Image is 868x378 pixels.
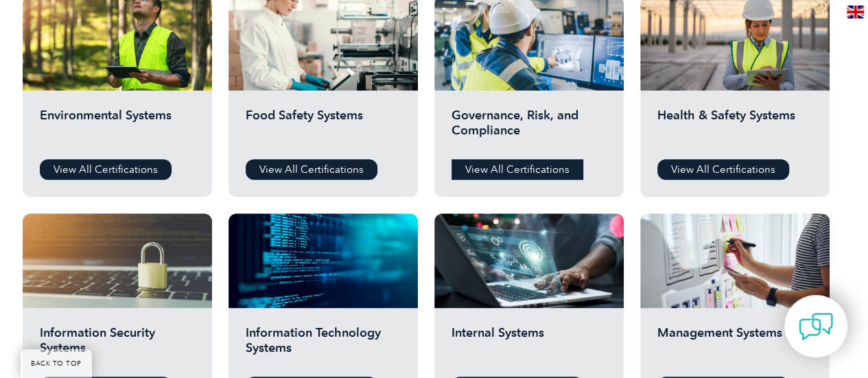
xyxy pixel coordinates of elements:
h2: Management Systems [657,325,812,366]
h2: Food Safety Systems [246,108,401,149]
a: View All Certifications [246,159,377,180]
h2: Governance, Risk, and Compliance [451,108,607,149]
img: en [847,5,864,19]
h2: Information Technology Systems [246,325,401,366]
a: BACK TO TOP [21,349,92,378]
a: View All Certifications [451,159,583,180]
h2: Internal Systems [451,325,607,366]
a: View All Certifications [40,159,172,180]
img: contact-chat.png [799,309,833,344]
h2: Health & Safety Systems [657,108,812,149]
a: View All Certifications [657,159,789,180]
h2: Information Security Systems [40,325,195,366]
h2: Environmental Systems [40,108,195,149]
